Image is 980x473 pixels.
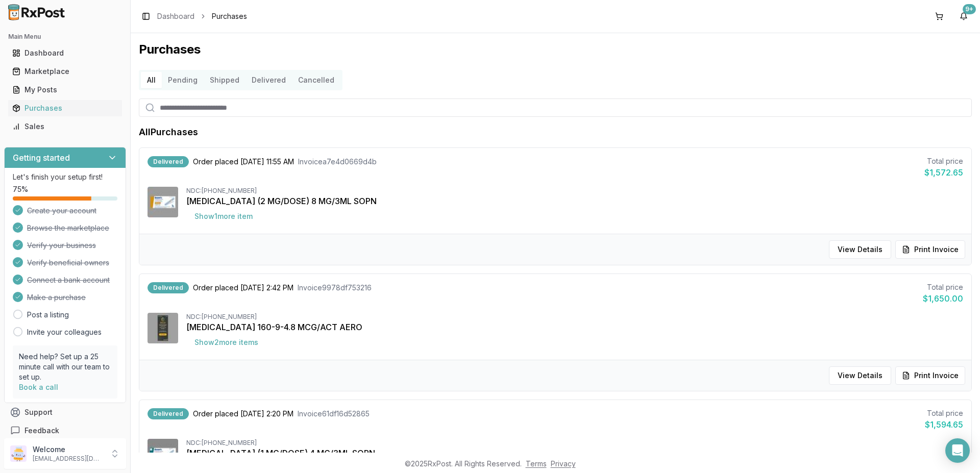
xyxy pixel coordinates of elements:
[27,240,96,251] span: Verify your business
[27,275,110,285] span: Connect a bank account
[33,455,104,463] p: [EMAIL_ADDRESS][DOMAIN_NAME]
[24,426,59,436] span: Feedback
[186,333,266,352] button: Show2more items
[13,184,28,194] span: 75 %
[13,172,117,182] p: Let's finish your setup first!
[924,166,963,179] div: $1,572.65
[148,313,178,343] img: Breztri Aerosphere 160-9-4.8 MCG/ACT AERO
[4,421,126,440] button: Feedback
[157,11,194,21] a: Dashboard
[193,157,294,167] span: Order placed [DATE] 11:55 AM
[4,403,126,421] button: Support
[298,283,372,293] span: Invoice 9978df753216
[148,187,178,217] img: Ozempic (2 MG/DOSE) 8 MG/3ML SOPN
[148,156,189,167] div: Delivered
[963,4,976,14] div: 9+
[186,195,963,207] div: [MEDICAL_DATA] (2 MG/DOSE) 8 MG/3ML SOPN
[162,72,204,88] button: Pending
[148,408,189,419] div: Delivered
[27,292,86,303] span: Make a purchase
[27,223,109,233] span: Browse the marketplace
[8,99,122,117] a: Purchases
[186,321,963,333] div: [MEDICAL_DATA] 160-9-4.8 MCG/ACT AERO
[27,310,69,320] a: Post a listing
[8,117,122,136] a: Sales
[139,125,198,139] h1: All Purchases
[186,187,963,195] div: NDC: [PHONE_NUMBER]
[186,439,963,447] div: NDC: [PHONE_NUMBER]
[923,282,963,292] div: Total price
[895,366,965,385] button: Print Invoice
[148,282,189,293] div: Delivered
[4,118,126,135] button: Sales
[298,157,377,167] span: Invoice a7e4d0669d4b
[12,103,118,113] div: Purchases
[148,439,178,469] img: Ozempic (1 MG/DOSE) 4 MG/3ML SOPN
[19,383,58,391] a: Book a call
[895,240,965,259] button: Print Invoice
[27,327,102,337] a: Invite your colleagues
[246,72,292,88] button: Delivered
[4,63,126,80] button: Marketplace
[13,152,70,164] h3: Getting started
[829,240,891,259] button: View Details
[551,459,576,468] a: Privacy
[193,409,293,419] span: Order placed [DATE] 2:20 PM
[12,121,118,132] div: Sales
[186,207,261,226] button: Show1more item
[212,11,247,21] span: Purchases
[141,72,162,88] button: All
[8,62,122,81] a: Marketplace
[292,72,340,88] button: Cancelled
[924,156,963,166] div: Total price
[4,100,126,116] button: Purchases
[925,418,963,431] div: $1,594.65
[204,72,246,88] button: Shipped
[139,41,972,58] h1: Purchases
[27,258,109,268] span: Verify beneficial owners
[157,11,247,21] nav: breadcrumb
[8,81,122,99] a: My Posts
[10,445,27,462] img: User avatar
[33,444,104,455] p: Welcome
[945,438,970,463] div: Open Intercom Messenger
[12,66,118,77] div: Marketplace
[193,283,293,293] span: Order placed [DATE] 2:42 PM
[27,206,96,216] span: Create your account
[955,8,972,24] button: 9+
[186,313,963,321] div: NDC: [PHONE_NUMBER]
[4,82,126,98] button: My Posts
[298,409,370,419] span: Invoice 61df16d52865
[4,45,126,61] button: Dashboard
[925,408,963,418] div: Total price
[8,33,122,41] h2: Main Menu
[829,366,891,385] button: View Details
[4,4,69,20] img: RxPost Logo
[8,44,122,62] a: Dashboard
[923,292,963,305] div: $1,650.00
[526,459,547,468] a: Terms
[12,85,118,95] div: My Posts
[186,447,963,459] div: [MEDICAL_DATA] (1 MG/DOSE) 4 MG/3ML SOPN
[12,48,118,58] div: Dashboard
[19,352,111,382] p: Need help? Set up a 25 minute call with our team to set up.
